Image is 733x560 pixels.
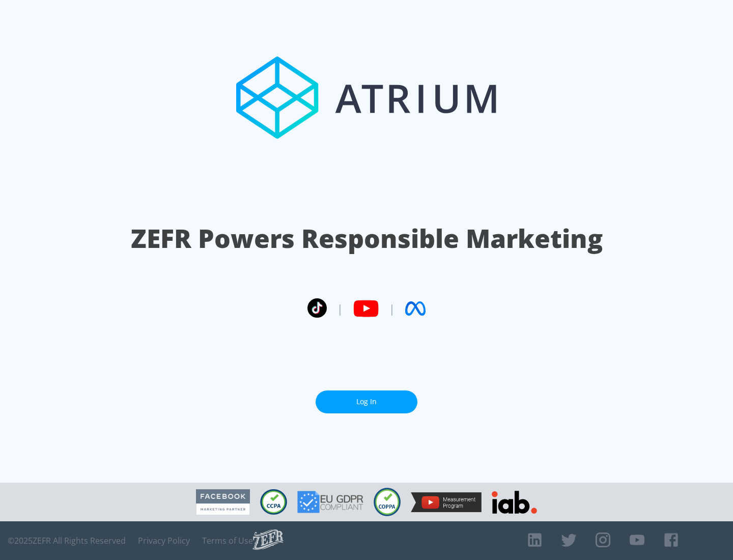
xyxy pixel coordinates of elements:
a: Terms of Use [202,536,253,546]
img: COPPA Compliant [374,488,401,516]
img: YouTube Measurement Program [411,492,482,512]
a: Privacy Policy [138,536,190,546]
a: Log In [316,390,417,413]
img: CCPA Compliant [260,489,287,515]
span: | [389,301,395,316]
span: | [337,301,343,316]
span: © 2025 ZEFR All Rights Reserved [8,536,126,546]
img: IAB [492,491,537,514]
img: GDPR Compliant [297,491,363,513]
h1: ZEFR Powers Responsible Marketing [131,221,603,256]
img: Facebook Marketing Partner [196,489,250,515]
